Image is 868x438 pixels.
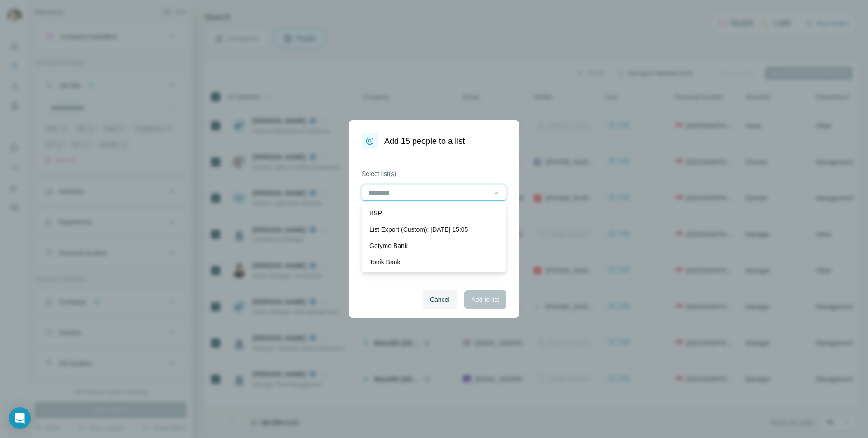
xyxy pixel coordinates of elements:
button: Cancel [423,290,457,309]
p: Tonik Bank [369,257,400,267]
h1: Add 15 people to a list [384,135,465,148]
label: Select list(s) [362,169,506,178]
p: Gotyme Bank [369,241,408,250]
p: BSP [369,209,382,218]
div: Open Intercom Messenger [9,407,31,429]
p: List Export (Custom): [DATE] 15:05 [369,225,468,234]
span: Cancel [430,295,450,304]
